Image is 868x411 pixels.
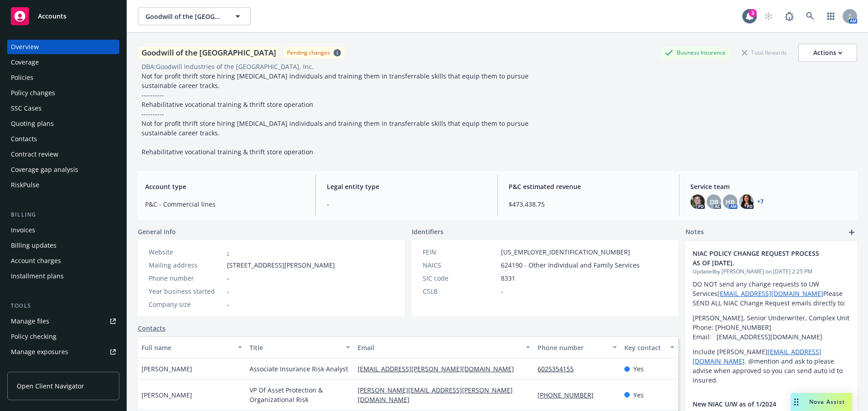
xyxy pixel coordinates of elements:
div: SIC code [423,273,497,283]
div: Mailing address [149,260,223,270]
div: Policy changes [11,86,55,100]
a: Manage files [7,314,119,328]
span: 624190 - Other Individual and Family Services [501,260,640,270]
a: - [227,248,229,256]
span: - [227,273,229,283]
a: Overview [7,40,119,54]
span: Updated by [PERSON_NAME] on [DATE] 2:25 PM [693,268,850,276]
div: Overview [11,40,39,54]
div: Manage files [11,314,49,328]
div: Invoices [11,223,35,237]
div: Installment plans [11,269,64,283]
a: Manage certificates [7,360,119,374]
a: Invoices [7,223,119,237]
span: [STREET_ADDRESS][PERSON_NAME] [227,260,335,270]
span: $473,438.75 [509,199,668,209]
a: Manage exposures [7,345,119,359]
span: New NIAC U/W as of 1/2024 [693,399,826,409]
span: Account type [145,182,305,191]
span: P&C - Commercial lines [145,199,305,209]
div: SSC Cases [11,101,42,115]
div: Website [149,247,223,257]
span: [PERSON_NAME] [142,364,192,374]
a: Policies [7,70,119,85]
span: Accounts [38,13,66,20]
span: HB [726,197,735,207]
div: RiskPulse [11,178,39,192]
span: Nova Assist [809,398,845,406]
a: RiskPulse [7,178,119,192]
button: Full name [138,337,246,358]
a: [PERSON_NAME][EMAIL_ADDRESS][PERSON_NAME][DOMAIN_NAME] [358,386,513,404]
span: [PERSON_NAME] [142,390,192,400]
p: Include [PERSON_NAME] . @mention and ask to please advise when approved so you can send auto id t... [693,347,850,385]
div: Billing [7,210,119,219]
div: Coverage [11,55,39,69]
span: VP Of Asset Protection & Organizational Risk [250,385,350,404]
a: [EMAIL_ADDRESS][DOMAIN_NAME] [717,289,823,298]
a: [EMAIL_ADDRESS][PERSON_NAME][DOMAIN_NAME] [358,365,521,373]
div: Full name [142,343,232,352]
div: 3 [749,9,757,17]
a: add [846,227,857,238]
a: Account charges [7,254,119,268]
a: Policy changes [7,86,119,100]
div: Goodwill of the [GEOGRAPHIC_DATA] [138,47,280,59]
button: Title [246,337,354,358]
div: Quoting plans [11,116,54,131]
a: Search [801,7,819,25]
button: Email [354,337,534,358]
div: Manage certificates [11,360,70,374]
div: Email [358,343,520,352]
div: Company size [149,300,223,309]
div: Total Rewards [737,47,791,58]
a: Coverage gap analysis [7,162,119,177]
img: photo [690,194,705,209]
a: Report a Bug [780,7,798,25]
a: Installment plans [7,269,119,283]
span: - [227,300,229,309]
a: 6025354155 [538,365,581,373]
span: Legal entity type [327,182,486,191]
span: [US_EMPLOYER_IDENTIFICATION_NUMBER] [501,247,630,257]
a: Start snowing [759,7,778,25]
button: Actions [798,44,857,62]
span: P&C estimated revenue [509,182,668,191]
a: Billing updates [7,238,119,253]
img: photo [739,194,754,209]
p: [PERSON_NAME], Senior Underwriter, Complex Unit Phone: [PHONE_NUMBER] Email: [EMAIL_ADDRESS][DOMA... [693,313,850,342]
div: Tools [7,301,119,310]
div: Coverage gap analysis [11,162,78,177]
span: Yes [633,364,644,374]
div: Title [250,343,340,352]
div: Billing updates [11,238,57,253]
div: Phone number [149,273,223,283]
span: NIAC POLICY CHANGE REQUEST PROCESS AS OF [DATE]. [693,249,826,268]
span: Associate Insurance Risk Analyst [250,364,348,374]
span: General info [138,227,176,236]
div: Business Insurance [660,47,730,58]
span: - [501,286,503,296]
div: Policy checking [11,329,57,344]
span: Pending changes [283,47,344,58]
span: - [227,286,229,296]
div: Actions [813,44,842,61]
button: Key contact [621,337,678,358]
a: Contract review [7,147,119,162]
div: DBA: Goodwill Industries of the [GEOGRAPHIC_DATA], Inc. [142,62,314,71]
span: Service team [690,182,850,191]
span: Open Client Navigator [17,381,84,391]
span: Notes [685,227,704,238]
span: Identifiers [412,227,443,236]
div: Account charges [11,254,61,268]
div: Policies [11,70,33,85]
div: Phone number [538,343,607,352]
span: Not for profit thrift store hiring [MEDICAL_DATA] individuals and training them in transferrable ... [142,72,530,156]
div: Manage exposures [11,345,68,359]
a: SSC Cases [7,101,119,115]
a: Policy checking [7,329,119,344]
a: Contacts [7,132,119,146]
div: CSLB [423,286,497,296]
span: Goodwill of the [GEOGRAPHIC_DATA] [146,12,224,21]
span: Yes [633,390,644,400]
